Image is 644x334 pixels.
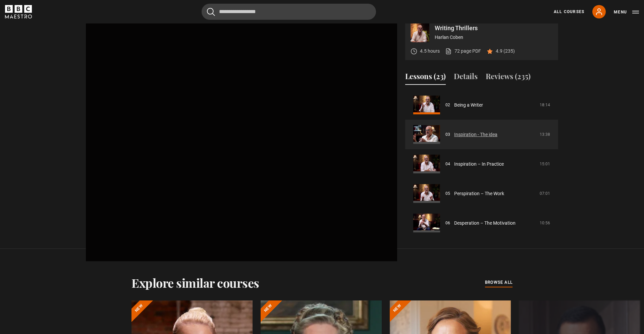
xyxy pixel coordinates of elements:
[454,190,504,197] a: Perspiration – The Work
[435,25,553,31] p: Writing Thrillers
[207,8,215,16] button: Submit the search query
[496,48,515,55] p: 4.9 (235)
[614,9,639,15] button: Toggle navigation
[454,71,478,85] button: Details
[5,5,32,18] svg: BBC Maestro
[454,131,497,138] a: Inspiration - The idea
[454,220,516,227] a: Desperation – The Motivation
[454,161,504,168] a: Inspiration – In Practice
[454,102,483,109] a: Being a Writer
[202,4,376,20] input: Search
[405,71,446,85] button: Lessons (23)
[420,48,440,55] p: 4.5 hours
[86,18,397,193] video-js: Video Player
[554,9,584,15] a: All Courses
[486,71,531,85] button: Reviews (235)
[485,279,513,286] span: browse all
[131,276,259,290] h2: Explore similar courses
[435,34,553,41] p: Harlan Coben
[445,48,481,55] a: 72 page PDF
[485,279,513,286] a: browse all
